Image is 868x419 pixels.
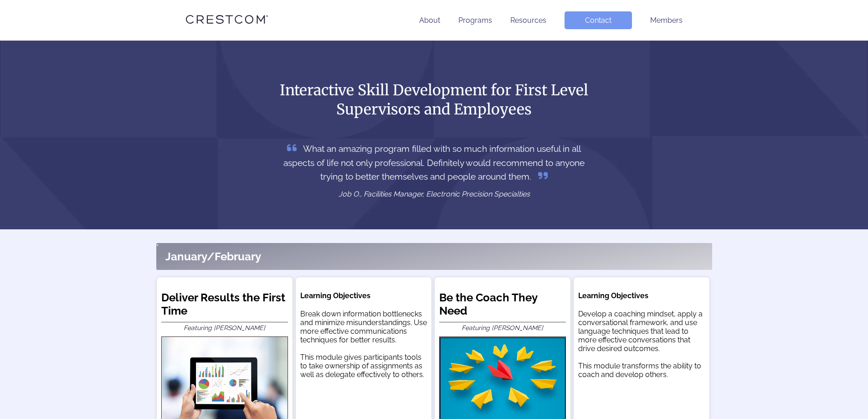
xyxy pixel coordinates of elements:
h4: Learning Objectives [578,291,705,300]
em: Featuring [PERSON_NAME] [184,324,265,331]
a: Members [650,16,683,25]
a: Programs [458,16,492,25]
span: What an amazing program filled with so much information useful in all aspects of life not only pr... [283,144,585,181]
a: About [419,16,440,25]
h4: Learning Objectives [300,291,427,300]
div: " [156,243,712,270]
h2: January/February [165,250,261,263]
a: Resources [510,16,546,25]
div: Break down information bottlenecks and minimize misunderstandings. Use more effective communicati... [300,310,427,379]
h2: Deliver Results the First Time [161,291,288,322]
i: Job O., Facilities Manager, Electronic Precision Specialties [339,190,530,198]
a: Contact [565,11,632,29]
h1: Interactive Skill Development for First Level Supervisors and Employees [260,81,608,119]
em: Featuring [PERSON_NAME] [462,324,543,331]
h2: Be the Coach They Need [439,291,566,322]
div: Develop a coaching mindset, apply a conversational framework, and use language techniques that le... [578,310,705,379]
